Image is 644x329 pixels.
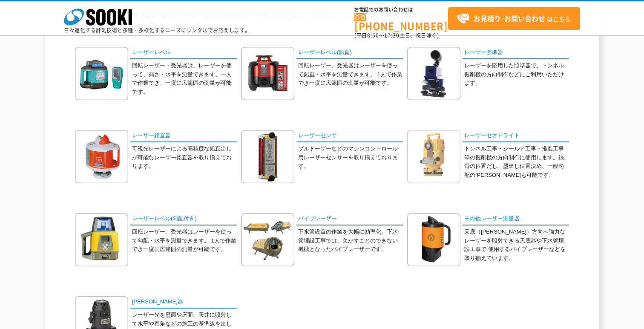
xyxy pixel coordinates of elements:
[296,47,403,59] a: レーザーレベル(鉛直)
[463,130,569,142] a: レーザーセオドライト
[296,213,403,225] a: パイプレーザー
[241,47,294,100] img: レーザーレベル(鉛直)
[241,213,294,266] img: パイプレーザー
[241,130,294,183] img: レーザーセンサ
[463,47,569,59] a: レーザー照準器
[130,47,237,59] a: レーザーレベル
[407,47,460,100] img: レーザー照準器
[298,144,403,171] p: ブルドーザーなどのマシンコントロール用レーザーセンサーを取り揃えております。
[354,7,448,12] span: お電話でのお問い合わせは
[464,61,569,88] p: レーザーを応用した照準器で、トンネル掘削機の方向制御などにご利用いただけます。
[64,28,250,33] p: 日々進化する計測技術と多種・多様化するニーズにレンタルでお応えします。
[464,144,569,180] p: トンネル工事・シールド工事・推進工事等の掘削機の方向制御に使用します。鉄骨の位置だし、墨出し位置決め、一般勾配の[PERSON_NAME]も可能です。
[75,47,128,100] img: レーザーレベル
[384,32,400,39] span: 17:30
[75,130,128,183] img: レーザー鉛直器
[132,228,237,254] p: 回転レーザー、受光器はレーザーを使って勾配・水平を測量できます。 1人で作業でき一度に広範囲の測量が可能です。
[130,296,237,309] a: [PERSON_NAME]器
[407,130,460,183] img: レーザーセオドライト
[354,13,448,31] a: [PHONE_NUMBER]
[298,228,403,254] p: 下水管設置の作業を大幅に効率化。下水管埋設工事では、欠かすことのできない機械となったパイプレーザーです。
[298,61,403,88] p: 回転レーザー、受光器はレーザーを使って鉛直・水平を測量できます。 1人で作業でき一度に広範囲の測量が可能です。
[296,130,403,142] a: レーザーセンサ
[75,213,128,266] img: レーザーレベル(勾配付き)
[457,12,571,25] span: はこちら
[130,130,237,142] a: レーザー鉛直器
[132,144,237,171] p: 可視光レーザーによる高精度な鉛直出しが可能なレーザー鉛直器を取り揃えております。
[464,228,569,263] p: 天底（[PERSON_NAME]）方向へ強力なレーザーを照射できる天底器や下水管埋設工事で 使用するパイプレーザーなどを取り揃えています。
[407,213,460,266] img: その他レーザー測量器
[132,61,237,97] p: 回転レーザー・受光器は、レーザーを使って、高さ・水平を測量できます。一人で作業でき、一度に広範囲の測量が可能です。
[474,13,545,23] strong: お見積り･お問い合わせ
[354,32,439,39] span: (平日 ～ 土日、祝日除く)
[367,32,379,39] span: 8:50
[130,213,237,225] a: レーザーレベル(勾配付き)
[448,7,580,30] a: お見積り･お問い合わせはこちら
[463,213,569,225] a: その他レーザー測量器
